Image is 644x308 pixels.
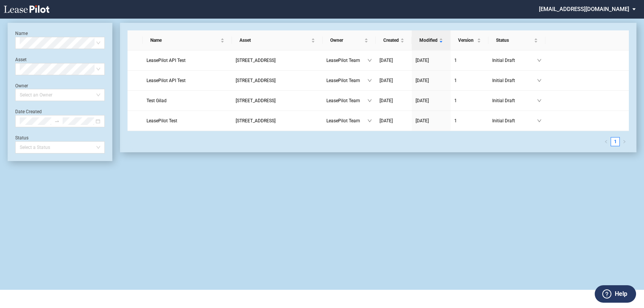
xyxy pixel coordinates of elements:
[601,137,611,146] button: left
[232,30,323,51] th: Asset
[615,289,627,299] label: Help
[496,36,532,44] span: Status
[492,97,537,104] span: Initial Draft
[15,57,27,62] label: Asset
[454,98,457,103] span: 1
[367,78,372,83] span: down
[146,57,228,64] a: LeasePilot API Test
[236,117,319,125] a: [STREET_ADDRESS]
[330,36,363,44] span: Owner
[379,58,393,63] span: [DATE]
[416,118,429,123] span: [DATE]
[454,118,457,123] span: 1
[376,30,412,51] th: Created
[54,118,60,124] span: swap-right
[15,109,42,114] label: Date Created
[236,57,319,64] a: [STREET_ADDRESS]
[488,30,545,51] th: Status
[454,78,457,83] span: 1
[379,98,393,103] span: [DATE]
[416,97,447,104] a: [DATE]
[15,135,28,141] label: Status
[537,118,542,123] span: down
[15,31,28,36] label: Name
[236,98,276,103] span: 109 State Street
[236,97,319,104] a: [STREET_ADDRESS]
[236,78,276,83] span: 109 State Street
[537,58,542,63] span: down
[620,137,629,146] li: Next Page
[367,118,372,123] span: down
[454,77,485,84] a: 1
[379,78,393,83] span: [DATE]
[146,118,177,123] span: LeasePilot Test
[146,117,228,125] a: LeasePilot Test
[620,137,629,146] button: right
[492,77,537,84] span: Initial Draft
[367,98,372,103] span: down
[383,36,399,44] span: Created
[146,78,186,83] span: LeasePilot API Test
[412,30,450,51] th: Modified
[611,137,619,146] a: 1
[379,117,408,125] a: [DATE]
[146,98,167,103] span: Test Gilad
[150,36,219,44] span: Name
[450,30,488,51] th: Version
[54,118,60,124] span: to
[537,98,542,103] span: down
[379,77,408,84] a: [DATE]
[454,58,457,63] span: 1
[492,117,537,125] span: Initial Draft
[379,57,408,64] a: [DATE]
[492,57,537,64] span: Initial Draft
[416,117,447,125] a: [DATE]
[416,98,429,103] span: [DATE]
[326,57,367,64] span: LeasePilot Team
[236,77,319,84] a: [STREET_ADDRESS]
[419,36,438,44] span: Modified
[236,118,276,123] span: 109 State Street
[146,97,228,104] a: Test Gilad
[326,77,367,84] span: LeasePilot Team
[326,117,367,125] span: LeasePilot Team
[454,97,485,104] a: 1
[367,58,372,63] span: down
[458,36,476,44] span: Version
[416,78,429,83] span: [DATE]
[323,30,376,51] th: Owner
[143,30,232,51] th: Name
[326,97,367,104] span: LeasePilot Team
[416,57,447,64] a: [DATE]
[15,83,28,88] label: Owner
[239,36,310,44] span: Asset
[146,58,186,63] span: LeasePilot API Test
[416,77,447,84] a: [DATE]
[416,58,429,63] span: [DATE]
[379,97,408,104] a: [DATE]
[236,58,276,63] span: 109 State Street
[454,57,485,64] a: 1
[622,140,626,144] span: right
[611,137,620,146] li: 1
[537,78,542,83] span: down
[601,137,611,146] li: Previous Page
[379,118,393,123] span: [DATE]
[604,140,608,144] span: left
[146,77,228,84] a: LeasePilot API Test
[595,285,636,303] button: Help
[454,117,485,125] a: 1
